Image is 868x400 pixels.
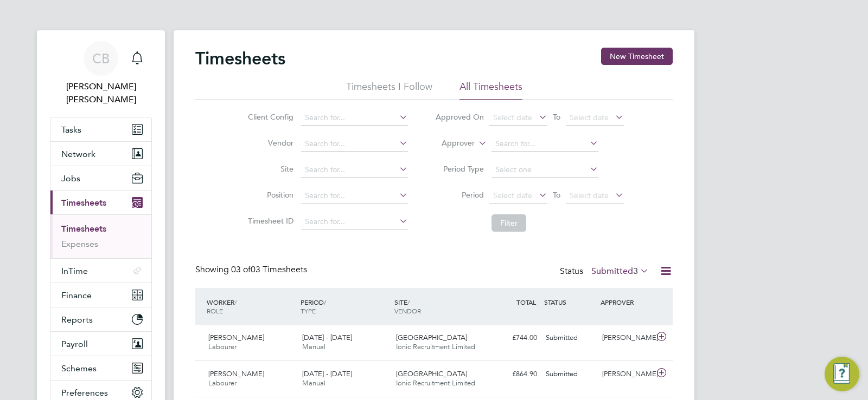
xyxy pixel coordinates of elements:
[485,329,541,347] div: £744.00
[407,298,410,306] span: /
[195,264,309,276] div: Showing
[208,333,264,342] span: [PERSON_NAME]
[245,112,293,122] label: Client Config
[61,314,93,325] span: Reports
[550,110,564,124] span: To
[591,266,649,277] label: Submitted
[301,136,408,152] input: Search for...
[541,329,598,347] div: Submitted
[301,110,408,126] input: Search for...
[61,224,106,234] a: Timesheets
[598,365,654,383] div: [PERSON_NAME]
[61,266,88,276] span: InTime
[302,369,352,378] span: [DATE] - [DATE]
[50,142,151,166] button: Network
[195,48,285,69] h2: Timesheets
[231,264,307,275] span: 03 Timesheets
[302,333,352,342] span: [DATE] - [DATE]
[825,357,859,391] button: Engage Resource Center
[208,369,264,378] span: [PERSON_NAME]
[396,369,467,378] span: [GEOGRAPHIC_DATA]
[459,80,522,100] li: All Timesheets
[598,329,654,347] div: [PERSON_NAME]
[346,80,432,100] li: Timesheets I Follow
[485,365,541,383] div: £864.90
[61,239,98,249] a: Expenses
[50,117,151,141] a: Tasks
[426,138,475,149] label: Approver
[245,164,293,174] label: Site
[550,188,564,202] span: To
[245,190,293,200] label: Position
[396,378,475,388] span: Ionic Recruitment Limited
[598,292,654,312] div: APPROVER
[245,138,293,148] label: Vendor
[50,191,151,214] button: Timesheets
[633,266,638,277] span: 3
[492,136,598,152] input: Search for...
[493,191,532,200] span: Select date
[50,166,151,190] button: Jobs
[61,290,92,300] span: Finance
[396,342,475,351] span: Ionic Recruitment Limited
[207,306,223,315] span: ROLE
[570,113,609,122] span: Select date
[50,41,152,106] a: CB[PERSON_NAME] [PERSON_NAME]
[301,306,316,315] span: TYPE
[301,188,408,204] input: Search for...
[302,342,325,351] span: Manual
[516,298,536,306] span: TOTAL
[208,342,237,351] span: Labourer
[601,48,673,65] button: New Timesheet
[298,292,392,320] div: PERIOD
[301,214,408,229] input: Search for...
[61,339,88,349] span: Payroll
[324,298,326,306] span: /
[50,307,151,331] button: Reports
[396,333,467,342] span: [GEOGRAPHIC_DATA]
[50,356,151,380] button: Schemes
[560,264,651,279] div: Status
[231,264,251,275] span: 03 of
[394,306,421,315] span: VENDOR
[392,292,486,320] div: SITE
[50,283,151,307] button: Finance
[435,190,484,200] label: Period
[61,388,108,398] span: Preferences
[570,191,609,200] span: Select date
[435,164,484,174] label: Period Type
[208,378,237,388] span: Labourer
[492,162,598,178] input: Select one
[61,149,95,159] span: Network
[61,124,81,135] span: Tasks
[234,298,237,306] span: /
[541,365,598,383] div: Submitted
[50,332,151,356] button: Payroll
[92,51,110,65] span: CB
[61,363,97,373] span: Schemes
[541,292,598,312] div: STATUS
[61,198,106,208] span: Timesheets
[492,214,526,232] button: Filter
[493,113,532,122] span: Select date
[302,378,325,388] span: Manual
[301,162,408,178] input: Search for...
[50,259,151,283] button: InTime
[435,112,484,122] label: Approved On
[50,214,151,258] div: Timesheets
[61,173,80,183] span: Jobs
[245,216,293,226] label: Timesheet ID
[204,292,298,320] div: WORKER
[50,80,152,106] span: Connor Batty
